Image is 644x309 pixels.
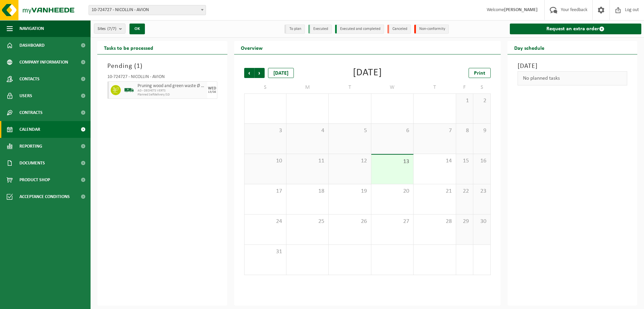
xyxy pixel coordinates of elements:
[124,85,134,95] img: BL-SO-LV
[308,25,332,34] li: Executed
[460,127,470,134] span: 8
[19,20,44,37] span: Navigation
[129,24,145,34] button: OK
[332,188,367,195] span: 19
[244,68,254,78] span: Previous
[387,25,411,34] li: Canceled
[89,5,206,15] span: 10-724727 - NICOLLIN - AVION
[94,24,125,34] button: Sites(7/7)
[284,25,305,34] li: To plan
[477,157,487,165] span: 16
[248,157,283,165] span: 10
[19,171,50,188] span: Product Shop
[371,81,414,93] td: W
[460,188,470,195] span: 22
[417,127,452,134] span: 7
[19,121,40,138] span: Calendar
[290,157,325,165] span: 11
[353,68,382,78] div: [DATE]
[89,5,206,15] span: 10-724727 - NICOLLIN - AVION
[138,93,206,97] span: Planned Selfdelivery/SD
[138,89,206,93] span: AD - DECHETS VERTS
[510,24,642,34] a: Request an extra order
[208,90,216,94] div: 13/08
[460,157,470,165] span: 15
[19,188,70,205] span: Acceptance conditions
[329,81,371,93] td: T
[375,127,410,134] span: 6
[507,41,551,54] h2: Day schedule
[19,138,42,155] span: Reporting
[332,157,367,165] span: 12
[19,37,45,54] span: Dashboard
[19,155,45,171] span: Documents
[417,157,452,165] span: 14
[208,86,216,90] div: WED
[474,71,485,76] span: Print
[138,83,206,89] span: Pruning wood and green waste Ø < 12 cm
[107,61,217,71] h3: Pending ( )
[98,24,116,34] span: Sites
[107,75,217,81] div: 10-724727 - NICOLLIN - AVION
[290,188,325,195] span: 18
[248,218,283,225] span: 24
[456,81,473,93] td: F
[414,25,449,34] li: Non-conformity
[137,63,140,70] span: 1
[332,127,367,134] span: 5
[417,218,452,225] span: 28
[290,127,325,134] span: 4
[255,68,265,78] span: Next
[19,54,68,71] span: Company information
[375,158,410,165] span: 13
[504,7,538,12] strong: [PERSON_NAME]
[375,218,410,225] span: 27
[473,81,490,93] td: S
[107,27,116,31] count: (7/7)
[477,218,487,225] span: 30
[97,41,160,54] h2: Tasks to be processed
[477,97,487,105] span: 2
[332,218,367,225] span: 26
[460,218,470,225] span: 29
[248,127,283,134] span: 3
[518,61,628,71] h3: [DATE]
[335,25,384,34] li: Executed and completed
[234,41,269,54] h2: Overview
[375,188,410,195] span: 20
[518,71,628,85] div: No planned tasks
[268,68,294,78] div: [DATE]
[477,127,487,134] span: 9
[248,188,283,195] span: 17
[248,248,283,256] span: 31
[19,71,40,87] span: Contacts
[477,188,487,195] span: 23
[414,81,456,93] td: T
[417,188,452,195] span: 21
[19,104,43,121] span: Contracts
[469,68,491,78] a: Print
[244,81,286,93] td: S
[286,81,329,93] td: M
[290,218,325,225] span: 25
[19,87,32,104] span: Users
[460,97,470,105] span: 1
